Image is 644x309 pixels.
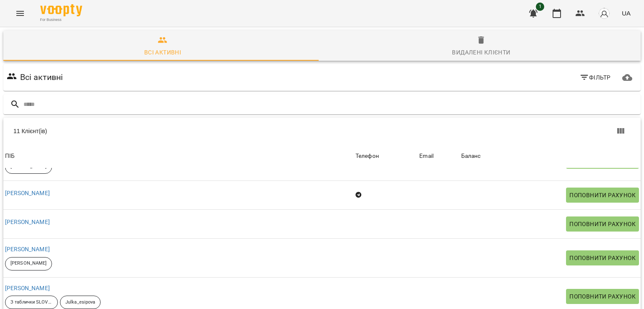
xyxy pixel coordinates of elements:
[3,118,641,144] div: Table Toolbar
[566,289,639,304] button: Поповнити рахунок
[40,17,82,23] span: For Business
[419,151,434,161] div: Sort
[5,151,352,161] span: ПІБ
[356,151,416,161] span: Телефон
[618,5,634,21] button: UA
[5,219,50,225] a: [PERSON_NAME]
[5,151,15,161] div: Sort
[20,71,63,84] h6: Всі активні
[419,151,457,161] span: Email
[566,216,639,232] button: Поповнити рахунок
[579,72,611,82] span: Фільтр
[5,285,50,291] a: [PERSON_NAME]
[461,151,639,161] span: Баланс
[5,296,58,309] div: З таблички SLOVOM
[576,70,614,85] button: Фільтр
[5,151,15,161] div: ПІБ
[40,4,82,16] img: Voopty Logo
[622,9,631,18] span: UA
[461,151,481,161] div: Баланс
[569,219,636,229] span: Поповнити рахунок
[5,190,50,196] a: [PERSON_NAME]
[569,190,636,200] span: Поповнити рахунок
[452,47,510,57] div: Видалені клієнти
[60,296,101,309] div: Julka_esipova
[10,299,52,306] p: З таблички SLOVOM
[356,151,379,161] div: Sort
[65,299,95,306] p: Julka_esipova
[569,291,636,301] span: Поповнити рахунок
[13,127,329,135] div: 11 Клієнт(ів)
[566,188,639,203] button: Поповнити рахунок
[419,151,434,161] div: Email
[566,250,639,265] button: Поповнити рахунок
[536,3,544,11] span: 1
[10,260,47,267] p: [PERSON_NAME]
[5,246,50,252] a: [PERSON_NAME]
[144,47,181,57] div: Всі активні
[610,121,631,141] button: Вигляд колонок
[598,8,610,19] img: avatar_s.png
[356,151,379,161] div: Телефон
[5,257,52,270] div: [PERSON_NAME]
[10,3,30,23] button: Menu
[569,253,636,263] span: Поповнити рахунок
